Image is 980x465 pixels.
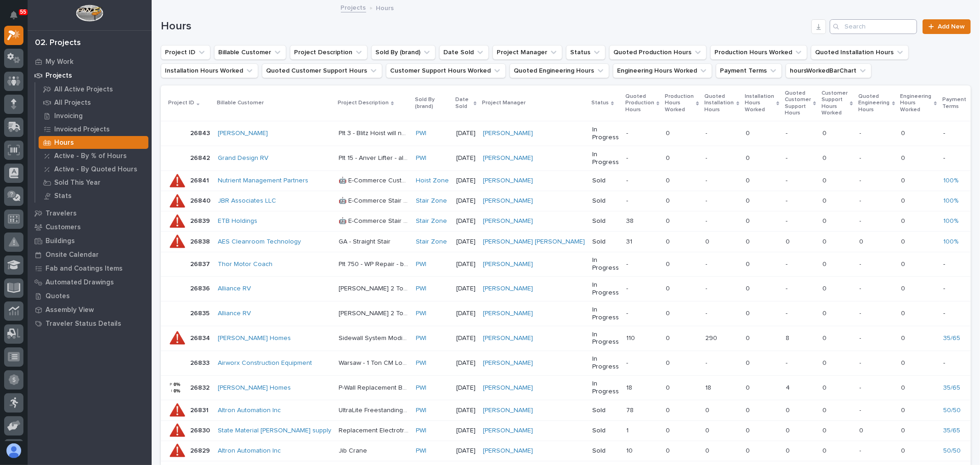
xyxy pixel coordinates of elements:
[706,153,709,162] p: -
[190,153,212,162] p: 26842
[666,128,672,137] p: 0
[626,425,630,435] p: 1
[416,285,426,293] a: PWI
[218,285,251,293] a: Alliance RV
[786,357,789,367] p: -
[666,283,672,293] p: 0
[20,9,26,15] p: 55
[54,99,91,107] p: All Projects
[706,405,712,414] p: 0
[943,285,966,293] p: -
[35,83,152,96] a: All Active Projects
[190,425,212,435] p: 26830
[45,265,123,273] p: Fab and Coatings Items
[786,195,789,205] p: -
[28,275,152,289] a: Automated Drawings
[45,306,94,314] p: Assembly View
[706,308,709,318] p: -
[860,425,866,435] p: 0
[860,128,863,137] p: -
[190,236,212,246] p: 26838
[592,197,619,205] p: Sold
[456,261,476,268] p: [DATE]
[822,357,828,367] p: 0
[45,278,114,287] p: Automated Drawings
[666,308,672,318] p: 0
[218,427,331,435] a: State Material [PERSON_NAME] supply
[54,192,72,200] p: Stats
[28,261,152,275] a: Fab and Coatings Items
[746,357,752,367] p: 0
[901,195,907,205] p: 0
[592,331,619,346] p: In Progress
[45,72,72,80] p: Projects
[786,405,792,414] p: 0
[190,333,212,342] p: 26834
[190,357,211,367] p: 26833
[483,217,533,225] a: [PERSON_NAME]
[943,154,966,162] p: -
[456,335,476,342] p: [DATE]
[786,63,872,78] button: hoursWorkedBarChart
[706,425,712,435] p: 0
[190,128,212,137] p: 26843
[339,357,410,367] p: Warsaw - 1 Ton CM Lodestar - terrible noise going up/down - Bay C/North Hoist
[860,283,863,293] p: -
[901,153,907,162] p: 0
[592,407,619,414] p: Sold
[456,154,476,162] p: [DATE]
[510,63,609,78] button: Quoted Engineering Hours
[592,151,619,166] p: In Progress
[416,427,426,435] a: PWI
[666,259,672,268] p: 0
[626,128,630,137] p: -
[706,128,709,137] p: -
[483,335,533,342] a: [PERSON_NAME]
[943,177,958,185] a: 100%
[706,357,709,367] p: -
[786,308,789,318] p: -
[786,382,792,392] p: 4
[746,308,752,318] p: 0
[706,333,719,342] p: 290
[54,85,113,94] p: All Active Projects
[943,217,958,225] a: 100%
[746,259,752,268] p: 0
[592,281,619,297] p: In Progress
[416,238,447,246] a: Stair Zone
[493,45,562,60] button: Project Manager
[483,154,533,162] a: [PERSON_NAME]
[901,357,907,367] p: 0
[339,283,410,293] p: Starke 2 Ton Repair - SN: 181290
[901,308,907,318] p: 0
[218,130,268,137] a: [PERSON_NAME]
[339,128,410,137] p: Plt 3 - Blitz Hoist will not go up/down - On the Cap Set System with the Gate
[666,333,672,342] p: 0
[28,317,152,330] a: Traveler Status Details
[943,238,958,246] a: 100%
[339,215,410,225] p: 🤖 E-Commerce Stair Order
[416,197,447,205] a: Stair Zone
[592,217,619,225] p: Sold
[716,63,782,78] button: Payment Terms
[218,335,291,342] a: [PERSON_NAME] Homes
[746,425,752,435] p: 0
[4,6,23,25] button: Notifications
[626,236,634,246] p: 31
[218,407,281,414] a: Altron Automation Inc
[35,96,152,109] a: All Projects
[290,45,368,60] button: Project Description
[822,333,828,342] p: 0
[860,308,863,318] p: -
[45,223,81,232] p: Customers
[45,292,70,301] p: Quotes
[666,195,672,205] p: 0
[341,2,366,12] a: Projects
[901,333,907,342] p: 0
[786,153,789,162] p: -
[339,153,410,162] p: Plt 15 - Anver Lifter - alarms going off - needs adjusted
[786,259,789,268] p: -
[386,63,506,78] button: Customer Support Hours Worked
[218,154,268,162] a: Grand Design RV
[371,45,436,60] button: Sold By (brand)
